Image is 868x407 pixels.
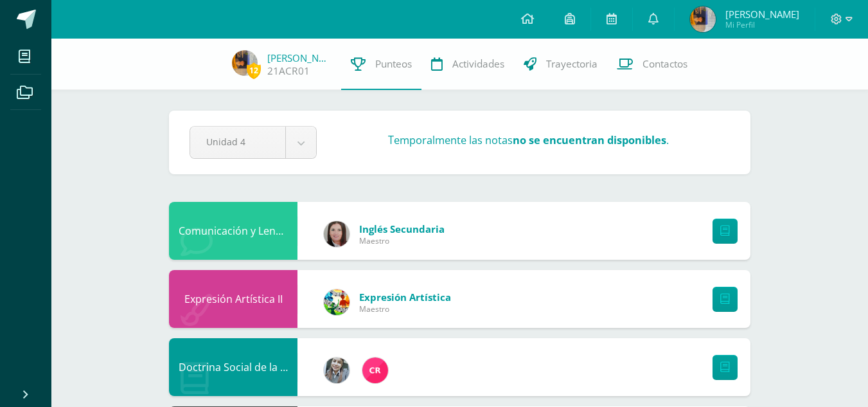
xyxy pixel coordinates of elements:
[546,57,598,71] span: Trayectoria
[359,291,451,303] span: Expresión Artística
[324,357,350,383] img: cba4c69ace659ae4cf02a5761d9a2473.png
[324,289,350,315] img: 159e24a6ecedfdf8f489544946a573f0.png
[190,127,316,158] a: Unidad 4
[725,19,799,30] span: Mi Perfil
[267,64,310,78] a: 21ACR01
[690,6,716,32] img: 7330a4e21801a316bdcc830b1251f677.png
[169,202,297,260] div: Comunicación y Lenguaje L3 Inglés
[324,221,350,247] img: 8af0450cf43d44e38c4a1497329761f3.png
[247,62,261,78] span: 12
[206,127,269,157] span: Unidad 4
[642,57,687,71] span: Contactos
[388,132,669,147] h3: Temporalmente las notas .
[421,39,514,90] a: Actividades
[359,303,451,314] span: Maestro
[341,39,421,90] a: Punteos
[169,338,297,396] div: Doctrina Social de la Iglesia
[232,50,258,76] img: 7330a4e21801a316bdcc830b1251f677.png
[169,270,297,328] div: Expresión Artística II
[362,357,388,383] img: 866c3f3dc5f3efb798120d7ad13644d9.png
[514,39,607,90] a: Trayectoria
[375,57,412,71] span: Punteos
[513,132,666,147] strong: no se encuentran disponibles
[725,8,799,21] span: [PERSON_NAME]
[359,235,445,246] span: Maestro
[607,39,697,90] a: Contactos
[359,222,445,235] span: Inglés Secundaria
[267,51,332,64] a: [PERSON_NAME]
[452,57,504,71] span: Actividades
